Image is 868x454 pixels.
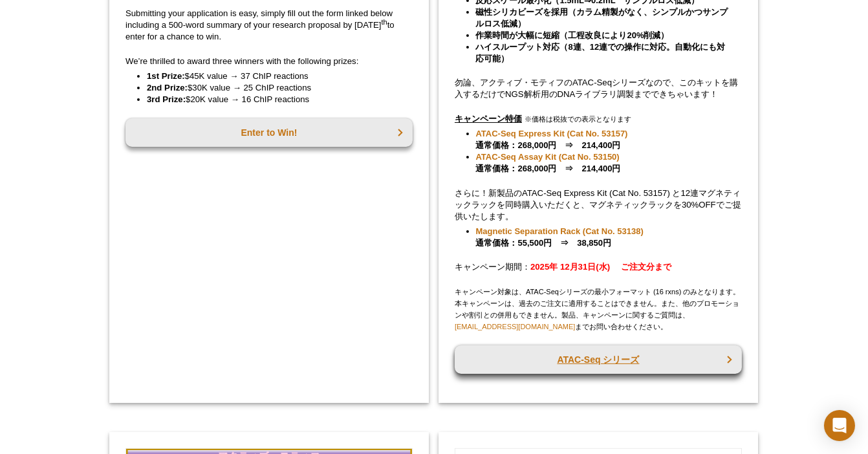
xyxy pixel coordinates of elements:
[476,128,628,140] a: ATAC-Seq Express Kit (Cat No. 53157)
[125,118,413,147] a: Enter to Win!
[125,8,413,43] p: Submitting your application is easy, simply fill out the form linked below including a 500-word s...
[525,115,631,123] span: ※価格は税抜での表示となります
[476,226,644,248] strong: 通常価格：55,500円 ⇒ 38,850円
[455,188,742,222] p: さらに！新製品のATAC-Seq Express Kit (Cat No. 53157) と12連マグネティックラックを同時購入いただくと、マグネティックラックを30%OFFでご提供いたします。
[455,345,742,374] a: ATAC-Seq シリーズ
[455,114,522,124] u: キャンペーン特価
[476,42,726,63] strong: ハイスループット対応（8連、12連での操作に対応。自動化にも対応可能）
[530,262,671,272] strong: 2025年 12月31日(水) ご注文分まで
[476,226,644,237] a: Magnetic Separation Rack (Cat No. 53138)
[147,83,188,92] strong: 2nd Prize:
[147,70,400,82] li: $45K value → 37 ChIP reactions
[382,17,387,25] sup: th
[147,82,400,94] li: $30K value → 25 ChIP reactions
[125,56,413,67] p: We’re thrilled to award three winners with the following prizes:
[147,94,400,105] li: $20K value → 16 ChIP reactions
[824,410,855,441] div: Open Intercom Messenger
[476,151,620,163] a: ATAC-Seq Assay Kit (Cat No. 53150)
[455,288,740,330] span: キャンペーン対象は、ATAC-Seqシリーズの最小フォーマット (16 rxns) のみとなります。 本キャンペーンは、過去のご注文に適用することはできません。また、他のプロモーションや割引との...
[476,152,621,173] strong: 通常価格：268,000円 ⇒ 214,400円
[476,7,728,28] strong: 磁性シリカビーズを採用（カラム精製がなく、シンプルかつサンプルロス低減）
[455,261,742,273] p: キャンペーン期間：
[455,323,575,330] a: [EMAIL_ADDRESS][DOMAIN_NAME]
[147,94,186,104] strong: 3rd Prize:
[476,129,628,150] strong: 通常価格：268,000円 ⇒ 214,400円
[147,71,185,81] strong: 1st Prize:
[455,77,742,100] p: 勿論、アクティブ・モティフのATAC-Seqシリーズなので、このキットを購入するだけでNGS解析用のDNAライブラリ調製までできちゃいます！
[476,30,669,40] strong: 作業時間が大幅に短縮（工程改良により20%削減）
